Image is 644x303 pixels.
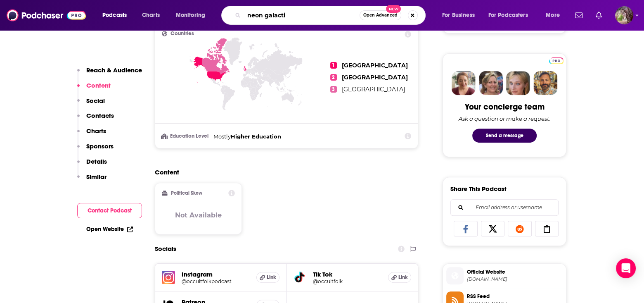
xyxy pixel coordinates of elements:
div: Ask a question or make a request. [459,115,550,122]
a: Share on X/Twitter [481,221,505,236]
span: Higher Education [231,133,281,140]
span: [GEOGRAPHIC_DATA] [342,86,405,93]
button: Charts [77,127,106,142]
a: Show notifications dropdown [572,8,586,22]
button: open menu [483,9,540,22]
p: Sponsors [86,142,114,150]
span: 3 [330,86,337,93]
span: RSS Feed [467,293,563,300]
span: Link [398,274,407,281]
button: Similar [77,173,107,188]
span: Monitoring [176,10,205,21]
button: Social [77,97,105,112]
span: New [386,5,401,13]
h2: Political Skew [171,190,202,196]
span: Link [267,274,276,281]
span: Mostly [213,133,231,140]
img: Jon Profile [533,71,557,95]
a: Show notifications dropdown [592,8,605,22]
a: Official Website[DOMAIN_NAME] [446,267,563,284]
span: [GEOGRAPHIC_DATA] [342,74,408,81]
button: Show profile menu [615,6,633,24]
div: Open Intercom Messenger [616,258,636,278]
button: open menu [97,9,137,22]
span: 1 [330,62,337,69]
span: [GEOGRAPHIC_DATA] [342,62,408,69]
a: Link [256,272,279,283]
img: Sydney Profile [452,71,476,95]
p: Details [86,157,107,165]
button: open menu [170,9,216,22]
span: Logged in as MSanz [615,6,633,24]
h3: Not Available [175,211,222,219]
h3: Share This Podcast [450,185,507,193]
span: Charts [142,10,160,21]
div: Search followers [450,199,559,216]
h5: Instagram [182,270,250,278]
button: Reach & Audience [77,66,142,81]
a: Copy Link [535,221,559,236]
img: Podchaser Pro [549,57,563,64]
img: Podchaser - Follow, Share and Rate Podcasts [7,7,86,23]
span: Countries [170,31,194,36]
button: open menu [540,9,570,22]
img: User Profile [615,6,633,24]
h2: Socials [155,241,176,257]
button: Contacts [77,112,114,127]
p: Contacts [86,112,114,119]
a: Pro website [549,56,563,64]
img: iconImage [162,271,175,284]
span: For Podcasters [488,10,528,21]
a: @occultfolkpodcast [182,278,250,284]
img: Jules Profile [506,71,530,95]
button: Content [77,81,111,97]
span: 2 [330,74,337,81]
p: Content [86,81,111,89]
a: Share on Facebook [454,221,478,236]
a: Charts [137,9,165,22]
span: For Business [442,10,475,21]
span: Open Advanced [363,13,398,17]
div: Search podcasts, credits, & more... [229,6,433,25]
p: Social [86,97,105,105]
h5: Tik Tok [313,270,381,278]
div: Your concierge team [465,102,545,112]
p: Charts [86,127,106,135]
a: @occultfolk [313,278,381,284]
button: Sponsors [77,142,114,157]
span: patreon.com [467,276,563,282]
button: Send a message [472,129,537,143]
a: Share on Reddit [508,221,532,236]
a: Open Website [86,226,133,233]
h2: Content [155,168,412,176]
img: Barbara Profile [479,71,503,95]
p: Similar [86,173,107,181]
input: Search podcasts, credits, & more... [244,9,360,22]
button: Contact Podcast [77,203,142,218]
button: open menu [436,9,485,22]
h3: Education Level [162,134,210,139]
input: Email address or username... [457,200,552,215]
button: Open AdvancedNew [360,10,401,20]
button: Details [77,157,107,173]
p: Reach & Audience [86,66,142,74]
span: Podcasts [102,10,127,21]
span: Official Website [467,268,563,276]
a: Link [388,272,411,283]
span: More [546,10,560,21]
